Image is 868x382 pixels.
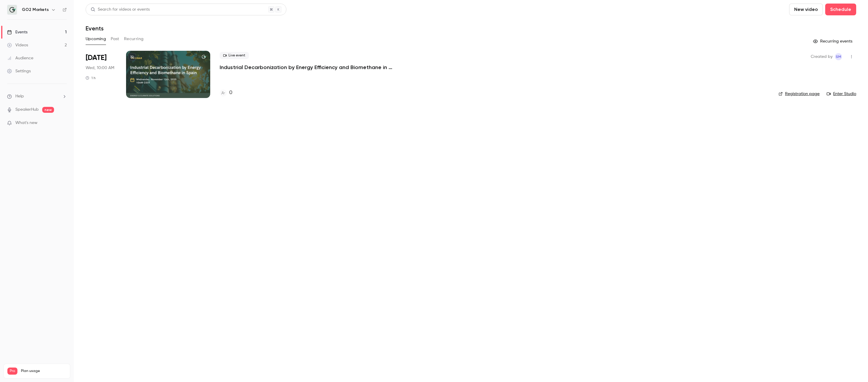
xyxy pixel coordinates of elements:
[91,6,150,13] div: Search for videos or events
[827,91,856,97] a: Enter Studio
[86,34,106,44] button: Upcoming
[15,107,39,113] a: SpeakerHub
[86,25,104,32] h1: Events
[15,120,37,126] span: What's new
[21,369,66,373] span: Plan usage
[7,42,28,48] div: Videos
[86,65,114,71] span: Wed, 10:00 AM
[60,120,67,126] iframe: Noticeable Trigger
[779,91,820,97] a: Registration page
[86,76,96,80] div: 1 h
[7,68,31,74] div: Settings
[22,7,49,13] h6: GO2 Markets
[111,34,119,44] button: Past
[229,89,232,97] h4: 0
[789,4,823,15] button: New video
[15,93,24,99] span: Help
[7,368,17,375] span: Pro
[42,107,54,113] span: new
[7,29,27,35] div: Events
[220,52,249,59] span: Live event
[7,93,67,99] li: help-dropdown-opener
[86,51,117,98] div: Nov 12 Wed, 10:00 AM (Europe/Berlin)
[811,53,833,60] span: Created by
[86,53,107,63] span: [DATE]
[7,5,17,14] img: GO2 Markets
[124,34,144,44] button: Recurring
[825,4,856,15] button: Schedule
[220,89,232,97] a: 0
[7,55,33,61] div: Audience
[810,37,856,46] button: Recurring events
[835,53,842,60] span: Sophia Mwema
[220,64,397,71] a: Industrial Decarbonization by Energy Efficiency and Biomethane in [GEOGRAPHIC_DATA]
[836,53,841,60] span: SM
